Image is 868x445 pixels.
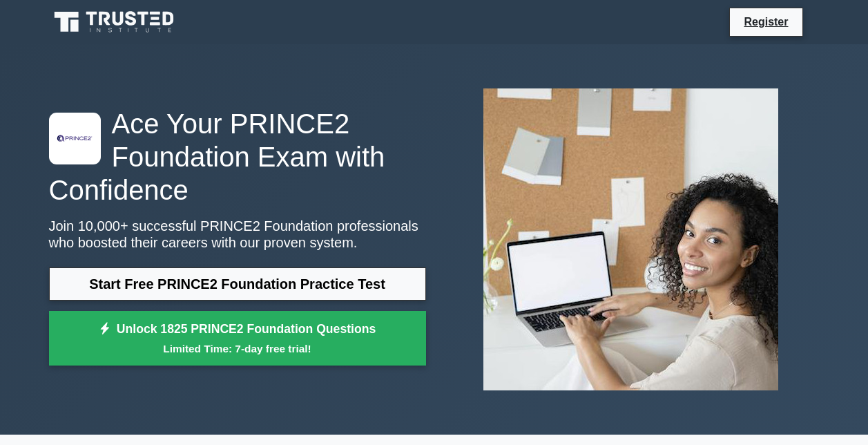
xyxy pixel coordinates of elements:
[49,311,426,366] a: Unlock 1825 PRINCE2 Foundation QuestionsLimited Time: 7-day free trial!
[49,267,426,301] a: Start Free PRINCE2 Foundation Practice Test
[49,218,426,251] p: Join 10,000+ successful PRINCE2 Foundation professionals who boosted their careers with our prove...
[49,107,426,207] h1: Ace Your PRINCE2 Foundation Exam with Confidence
[735,13,796,30] a: Register
[66,341,409,357] small: Limited Time: 7-day free trial!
